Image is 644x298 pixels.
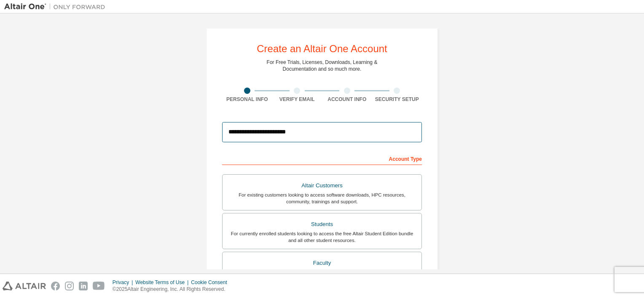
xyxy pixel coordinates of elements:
div: Faculty [228,257,416,269]
img: youtube.svg [93,282,105,290]
div: Account Type [222,152,422,165]
div: Website Terms of Use [135,279,191,286]
div: Account Info [322,96,372,103]
div: Altair Customers [228,180,416,192]
div: Privacy [113,279,135,286]
img: altair_logo.svg [3,282,46,290]
div: For Free Trials, Licenses, Downloads, Learning & Documentation and so much more. [267,59,378,72]
div: Create an Altair One Account [257,44,387,54]
div: For faculty & administrators of academic institutions administering students and accessing softwa... [228,269,416,282]
p: © 2025 Altair Engineering, Inc. All Rights Reserved. [113,286,232,293]
img: instagram.svg [65,282,74,290]
div: Verify Email [272,96,322,103]
img: facebook.svg [51,282,60,290]
div: Students [228,218,416,230]
img: linkedin.svg [79,282,88,290]
div: Personal Info [222,96,272,103]
div: Security Setup [372,96,422,103]
img: Altair One [4,3,110,11]
div: For existing customers looking to access software downloads, HPC resources, community, trainings ... [228,192,416,205]
div: For currently enrolled students looking to access the free Altair Student Edition bundle and all ... [228,230,416,244]
div: Cookie Consent [191,279,232,286]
